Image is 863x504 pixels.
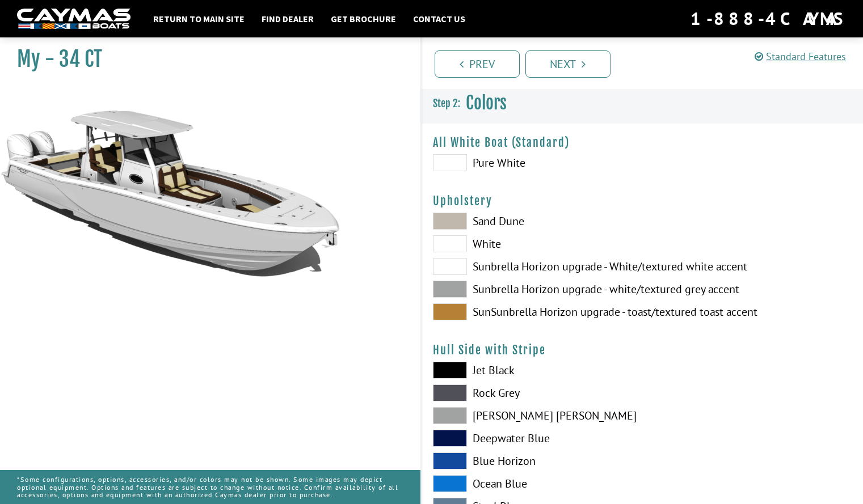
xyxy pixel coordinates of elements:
[433,362,631,379] label: Jet Black
[525,50,611,78] a: Next
[691,6,846,31] div: 1-888-4CAYMAS
[325,11,402,26] a: Get Brochure
[433,303,631,320] label: SunSunbrella Horizon upgrade - toast/textured toast accent
[433,194,852,208] h4: Upholstery
[755,50,846,63] a: Standard Features
[433,452,631,469] label: Blue Horizon
[433,258,631,275] label: Sunbrella Horizon upgrade - White/textured white accent
[433,281,631,298] label: Sunbrella Horizon upgrade - white/textured grey accent
[17,470,403,504] p: *Some configurations, options, accessories, and/or colors may not be shown. Some images may depic...
[148,11,250,26] a: Return to main site
[433,135,852,150] h4: All White Boat (Standard)
[433,154,631,171] label: Pure White
[17,9,130,29] img: white-logo-c9c8dbefe5ff5ceceb0f0178aa75bf4bb51f6bca0971e226c86eb53dfe498488.png
[407,11,471,26] a: Contact Us
[256,11,319,26] a: Find Dealer
[433,384,631,401] label: Rock Grey
[17,46,392,72] h1: My - 34 CT
[433,407,631,424] label: [PERSON_NAME] [PERSON_NAME]
[433,430,631,447] label: Deepwater Blue
[433,213,631,230] label: Sand Dune
[435,50,520,78] a: Prev
[433,475,631,492] label: Ocean Blue
[433,343,852,357] h4: Hull Side with Stripe
[433,235,631,252] label: White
